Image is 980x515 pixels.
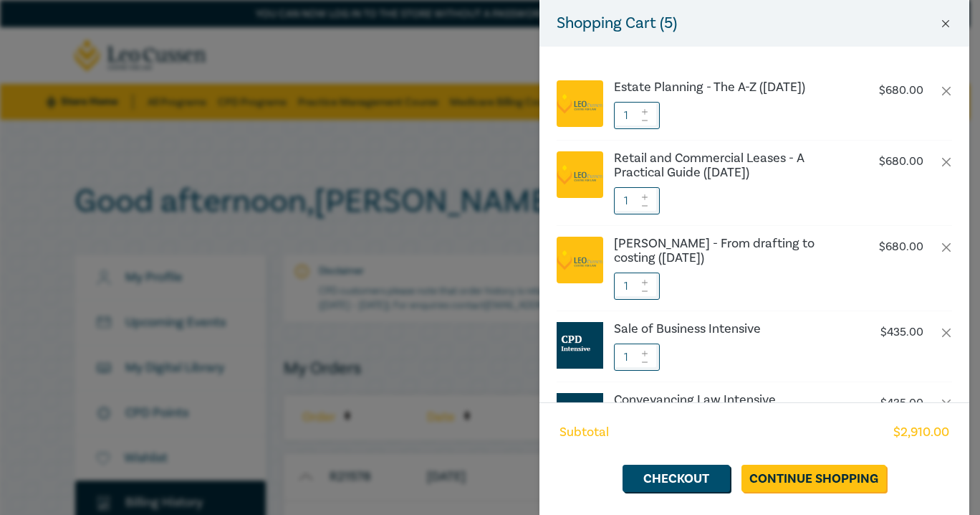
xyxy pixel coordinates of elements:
p: $ 680.00 [879,155,923,169]
a: Conveyancing Law Intensive [614,393,852,407]
input: 1 [614,187,660,214]
span: $ 2,910.00 [893,423,949,442]
a: Checkout [623,465,730,492]
a: Retail and Commercial Leases - A Practical Guide ([DATE]) [614,151,852,180]
img: logo.png [557,250,603,270]
a: Sale of Business Intensive [614,322,852,336]
button: Close [939,17,952,30]
img: logo.png [557,93,603,114]
p: $ 680.00 [879,240,923,254]
input: 1 [614,273,660,300]
img: CPD%20Intensive.jpg [557,322,603,369]
h5: Shopping Cart ( 5 ) [557,11,677,35]
p: $ 435.00 [880,326,923,339]
p: $ 680.00 [879,84,923,98]
span: Subtotal [559,423,609,442]
input: 1 [614,344,660,371]
a: [PERSON_NAME] - From drafting to costing ([DATE]) [614,237,852,265]
img: logo.png [557,164,603,185]
img: CPD%20Intensive.jpg [557,393,603,440]
a: Estate Planning - The A-Z ([DATE]) [614,80,852,95]
input: 1 [614,102,660,129]
p: $ 435.00 [880,397,923,410]
a: Continue Shopping [741,465,886,492]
